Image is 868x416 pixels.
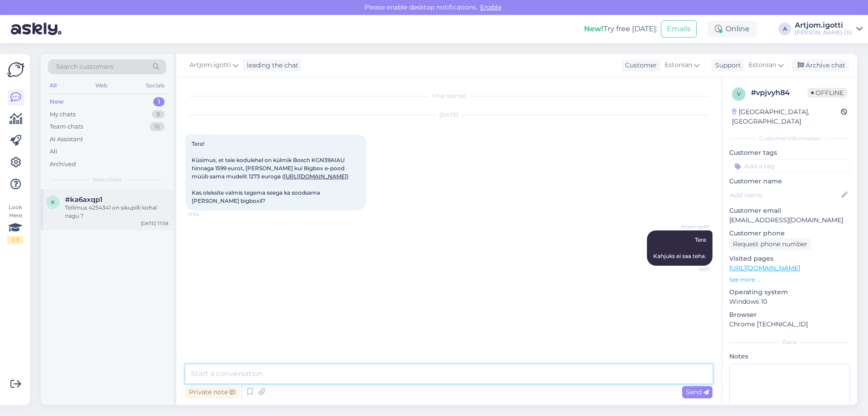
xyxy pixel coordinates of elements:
[50,122,83,131] div: Team chats
[729,254,850,263] p: Visited pages
[48,80,58,91] div: All
[729,287,850,297] p: Operating system
[732,107,841,126] div: [GEOGRAPHIC_DATA], [GEOGRAPHIC_DATA]
[712,61,741,70] div: Support
[795,22,853,29] div: Artjom.igotti
[729,352,850,361] p: Notes
[7,203,24,244] div: Look Here
[50,110,75,119] div: My chats
[676,266,710,273] span: 19:07
[729,276,850,284] p: See more ...
[686,388,709,396] span: Send
[94,80,109,91] div: Web
[50,135,83,144] div: AI Assistant
[141,220,168,227] div: [DATE] 17:58
[477,3,504,11] span: Enable
[50,147,57,156] div: All
[729,238,811,250] div: Request phone number
[676,223,710,230] span: Artjom.igotti
[792,59,849,72] div: Archive chat
[795,22,863,36] a: Artjom.igotti[PERSON_NAME] OÜ
[729,159,850,173] input: Add a tag
[51,199,55,206] span: k
[284,173,347,180] a: [URL][DOMAIN_NAME]
[144,80,166,91] div: Socials
[185,92,712,100] div: Chat started
[729,338,850,346] div: Extra
[729,148,850,158] p: Customer tags
[185,111,712,119] div: [DATE]
[192,140,350,204] span: Tere! Küsimus, et teie kodulehel on külmik Bosch KGN39AIAU hinnaga 1599 eurot, [PERSON_NAME] kui ...
[7,236,24,244] div: 1 / 3
[729,215,850,225] p: [EMAIL_ADDRESS][DOMAIN_NAME]
[749,60,776,70] span: Estonian
[153,97,165,106] div: 1
[729,177,850,186] p: Customer name
[751,87,807,98] div: # vpjvyh84
[7,61,24,78] img: Askly Logo
[50,160,76,169] div: Archived
[65,196,103,204] span: #ka6axqp1
[65,204,168,220] div: Tellimus 4254341 on sikupilli kohal nagu ?
[729,320,850,329] p: Chrome [TECHNICAL_ID]
[185,386,239,398] div: Private note
[622,61,657,70] div: Customer
[729,134,850,143] div: Customer information
[50,97,64,106] div: New
[188,211,222,218] span: 17:54
[661,20,697,38] button: Emails
[795,29,853,36] div: [PERSON_NAME] OÜ
[152,110,165,119] div: 8
[708,21,757,37] div: Online
[807,88,847,98] span: Offline
[665,60,692,70] span: Estonian
[150,122,165,131] div: 16
[729,206,850,215] p: Customer email
[93,176,122,184] span: New chats
[189,60,231,70] span: Artjom.igotti
[729,310,850,320] p: Browser
[737,91,741,97] span: v
[56,62,113,72] span: Search customers
[729,297,850,306] p: Windows 10
[730,190,840,200] input: Add name
[729,229,850,238] p: Customer phone
[584,24,604,33] b: New!
[729,264,800,272] a: [URL][DOMAIN_NAME]
[243,61,298,70] div: leading the chat
[584,24,657,34] div: Try free [DATE]:
[778,23,791,35] div: A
